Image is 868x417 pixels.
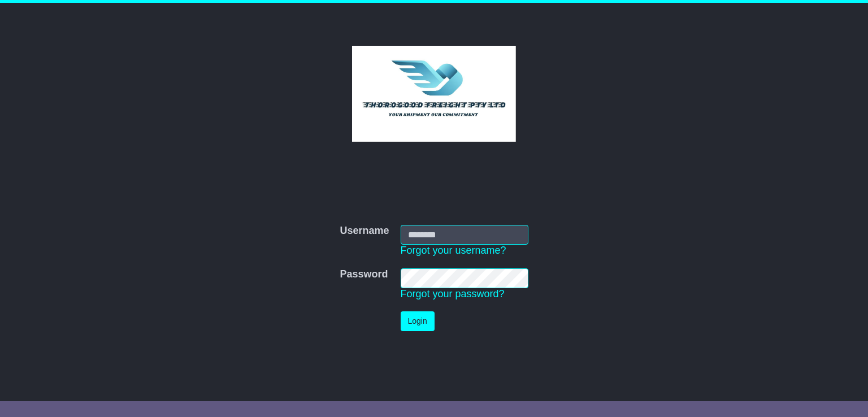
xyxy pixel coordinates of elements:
a: Forgot your password? [401,288,505,299]
img: Thorogood Freight Pty Ltd [352,46,517,142]
label: Password [340,268,388,281]
a: Forgot your username? [401,245,506,256]
button: Login [401,311,435,331]
label: Username [340,225,389,237]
